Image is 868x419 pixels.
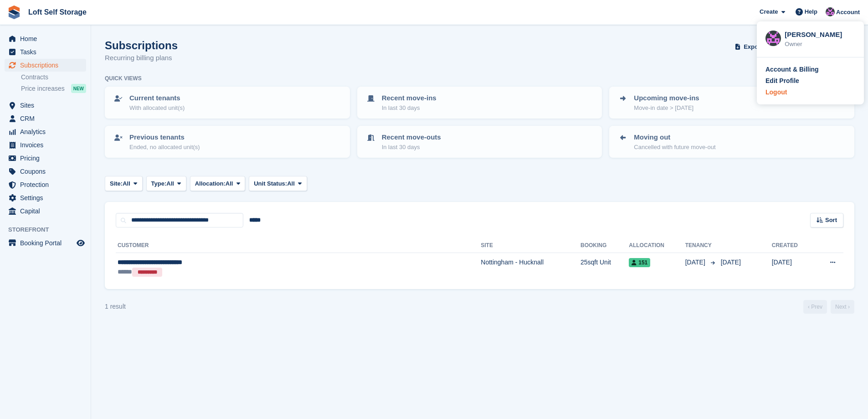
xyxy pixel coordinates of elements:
[825,216,837,225] span: Sort
[685,238,717,253] th: Tenancy
[765,65,819,74] div: Account & Billing
[5,112,86,125] a: menu
[580,253,629,282] td: 25sqft Unit
[831,300,854,314] a: Next
[481,238,580,253] th: Site
[629,258,650,267] span: 151
[190,176,246,191] button: Allocation: All
[123,179,130,188] span: All
[382,143,441,152] p: In last 30 days
[20,152,75,165] span: Pricing
[760,7,778,16] span: Create
[105,74,142,83] h6: Quick views
[5,152,86,165] a: menu
[116,238,481,253] th: Customer
[20,59,75,72] span: Subscriptions
[765,76,799,86] div: Edit Profile
[105,176,143,191] button: Site: All
[5,59,86,72] a: menu
[20,112,75,125] span: CRM
[7,5,21,19] img: stora-icon-8386f47178a22dfd0bd8f6a31ec36ba5ce8667c1dd55bd0f319d3a0aa187defe.svg
[106,127,349,157] a: Previous tenants Ended, no allocated unit(s)
[146,176,186,191] button: Type: All
[634,93,699,103] p: Upcoming move-ins
[685,258,707,267] span: [DATE]
[772,253,813,282] td: [DATE]
[382,93,437,103] p: Recent move-ins
[71,84,86,93] div: NEW
[765,31,781,46] img: Amy Wright
[382,103,437,113] p: In last 30 days
[785,40,855,49] div: Owner
[634,143,715,152] p: Cancelled with future move-out
[765,65,855,74] a: Account & Billing
[634,103,699,113] p: Move-in date > [DATE]
[629,238,685,253] th: Allocation
[5,125,86,138] a: menu
[610,88,853,118] a: Upcoming move-ins Move-in date > [DATE]
[836,8,860,17] span: Account
[803,300,827,314] a: Previous
[805,7,817,16] span: Help
[105,302,126,311] div: 1 result
[20,139,75,151] span: Invoices
[765,76,855,86] a: Edit Profile
[5,237,86,249] a: menu
[287,179,295,188] span: All
[195,179,226,188] span: Allocation:
[254,179,287,188] span: Unit Status:
[5,205,86,217] a: menu
[5,32,86,45] a: menu
[610,127,853,157] a: Moving out Cancelled with future move-out
[481,253,580,282] td: Nottingham - Hucknall
[129,93,185,103] p: Current tenants
[580,238,629,253] th: Booking
[249,176,307,191] button: Unit Status: All
[772,238,813,253] th: Created
[8,225,91,234] span: Storefront
[358,127,601,157] a: Recent move-outs In last 30 days
[5,139,86,151] a: menu
[721,259,741,266] span: [DATE]
[105,39,178,52] h1: Subscriptions
[5,46,86,58] a: menu
[5,178,86,191] a: menu
[826,7,835,16] img: Amy Wright
[744,42,762,52] span: Export
[105,53,178,63] p: Recurring billing plans
[166,179,174,188] span: All
[5,165,86,178] a: menu
[20,165,75,178] span: Coupons
[20,99,75,112] span: Sites
[21,84,65,93] span: Price increases
[765,88,787,97] div: Logout
[25,5,90,20] a: Loft Self Storage
[20,46,75,58] span: Tasks
[226,179,233,188] span: All
[151,179,167,188] span: Type:
[129,103,185,113] p: With allocated unit(s)
[21,83,86,93] a: Price increases NEW
[75,238,86,248] a: Preview store
[785,30,855,38] div: [PERSON_NAME]
[20,237,75,249] span: Booking Portal
[20,32,75,45] span: Home
[5,191,86,204] a: menu
[110,179,123,188] span: Site:
[20,178,75,191] span: Protection
[382,132,441,143] p: Recent move-outs
[358,88,601,118] a: Recent move-ins In last 30 days
[765,88,855,97] a: Logout
[20,191,75,204] span: Settings
[20,125,75,138] span: Analytics
[129,143,200,152] p: Ended, no allocated unit(s)
[5,99,86,112] a: menu
[20,205,75,217] span: Capital
[634,132,715,143] p: Moving out
[801,300,856,314] nav: Page
[21,73,86,82] a: Contracts
[733,39,773,54] button: Export
[106,88,349,118] a: Current tenants With allocated unit(s)
[129,132,200,143] p: Previous tenants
